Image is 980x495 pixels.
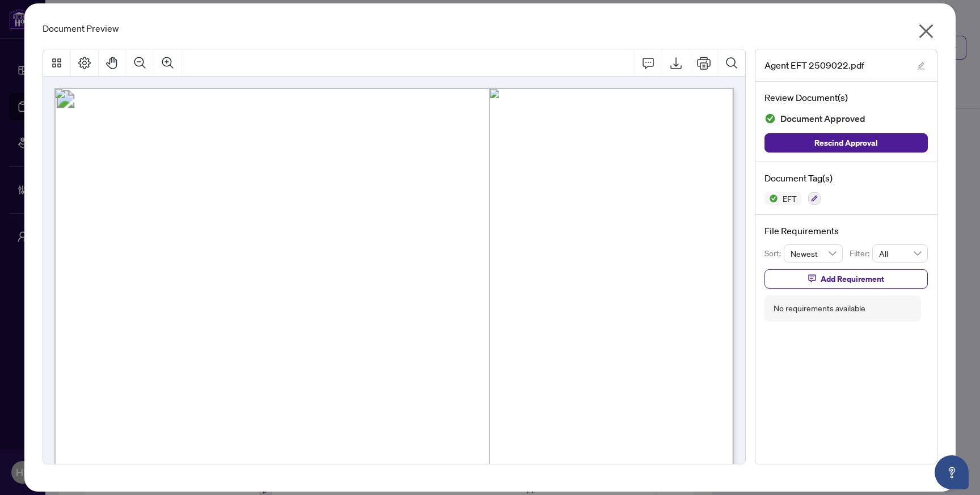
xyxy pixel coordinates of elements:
[774,302,865,315] div: No requirements available
[764,113,776,124] img: Document Status
[791,245,836,262] span: Newest
[43,22,937,35] div: Document Preview
[935,455,969,489] button: Open asap
[821,270,884,288] span: Add Requirement
[778,194,801,202] span: EFT
[764,58,864,72] span: Agent EFT 2509022.pdf
[780,111,865,126] span: Document Approved
[764,224,928,238] h4: File Requirements
[917,22,935,40] span: close
[879,245,921,262] span: All
[764,269,928,289] button: Add Requirement
[850,247,872,260] p: Filter:
[764,133,928,153] button: Rescind Approval
[764,171,928,185] h4: Document Tag(s)
[764,91,928,104] h4: Review Document(s)
[764,247,784,260] p: Sort:
[764,192,778,205] img: Status Icon
[814,134,878,152] span: Rescind Approval
[917,62,925,70] span: edit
